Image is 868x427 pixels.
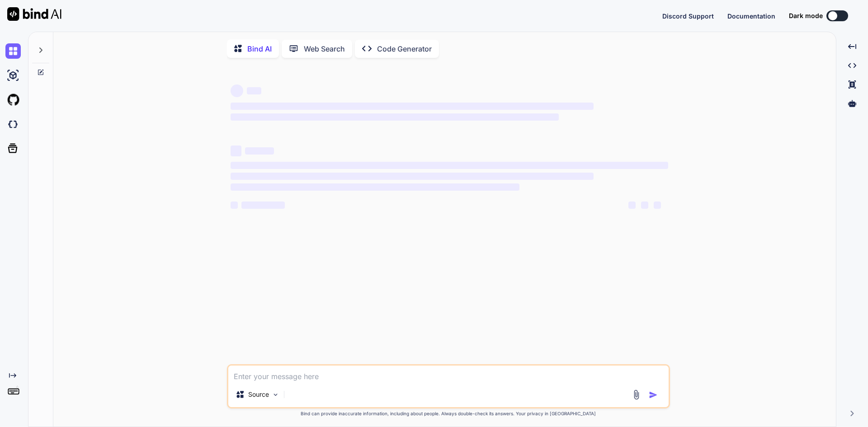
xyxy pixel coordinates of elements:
p: Web Search [304,43,345,54]
span: ‌ [231,113,559,121]
span: Dark mode [789,11,823,20]
span: ‌ [231,173,594,180]
span: ‌ [247,87,261,94]
span: ‌ [231,103,594,110]
span: ‌ [231,84,243,97]
span: ‌ [654,202,661,209]
img: icon [649,390,658,399]
span: Documentation [727,12,775,20]
img: darkCloudIdeIcon [5,117,21,132]
span: ‌ [231,162,668,169]
span: Discord Support [662,12,714,20]
span: ‌ [241,202,285,209]
span: ‌ [231,145,241,156]
img: chat [5,43,21,59]
span: ‌ [245,147,274,155]
button: Documentation [727,11,775,21]
p: Bind AI [247,43,272,54]
img: ai-studio [5,68,21,83]
p: Code Generator [377,43,432,54]
span: ‌ [641,202,648,209]
span: ‌ [231,183,519,191]
img: Bind AI [7,7,61,21]
button: Discord Support [662,11,714,21]
img: githubLight [5,92,21,108]
img: Pick Models [272,391,279,399]
img: attachment [631,389,642,400]
span: ‌ [628,202,636,209]
p: Source [248,390,269,399]
span: ‌ [231,202,238,209]
p: Bind can provide inaccurate information, including about people. Always double-check its answers.... [227,410,670,417]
